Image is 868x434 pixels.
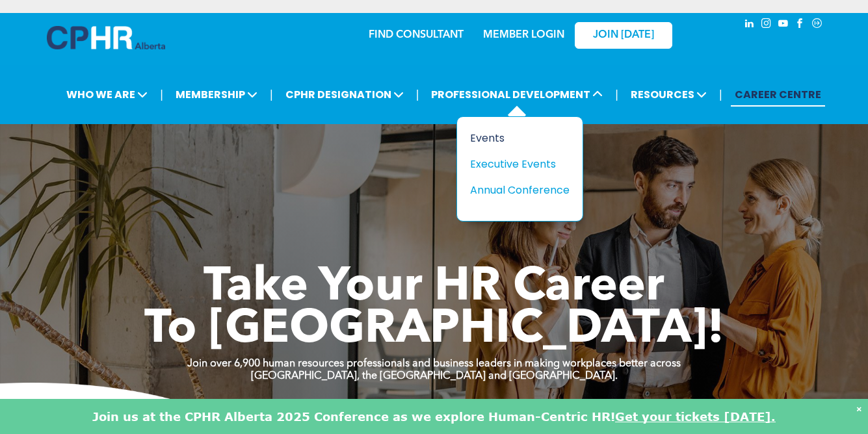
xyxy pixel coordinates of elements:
span: RESOURCES [627,83,711,107]
li: | [615,81,618,108]
span: JOIN [DATE] [593,29,654,42]
span: MEMBERSHIP [172,83,261,107]
span: PROFESSIONAL DEVELOPMENT [427,83,607,107]
a: Social network [810,16,824,34]
a: Get your tickets [DATE]. [615,409,776,424]
div: Executive Events [470,156,560,172]
a: Events [470,130,570,146]
span: Take Your HR Career [204,264,664,311]
li: | [270,81,273,108]
li: | [719,81,722,108]
font: Join us at the CPHR Alberta 2025 Conference as we explore Human-Centric HR! [92,409,615,424]
a: CAREER CENTRE [731,83,825,107]
div: Annual Conference [470,182,560,198]
strong: Join over 6,900 human resources professionals and business leaders in making workplaces better ac... [187,359,681,369]
a: instagram [759,16,774,34]
a: youtube [776,16,791,34]
li: | [160,81,163,108]
a: Executive Events [470,156,570,172]
img: A blue and white logo for cp alberta [47,26,165,49]
div: Dismiss notification [856,402,861,415]
a: facebook [793,16,808,34]
strong: [GEOGRAPHIC_DATA], the [GEOGRAPHIC_DATA] and [GEOGRAPHIC_DATA]. [251,371,618,381]
a: Annual Conference [470,182,570,198]
div: Events [470,130,560,146]
a: linkedin [743,16,757,34]
li: | [416,81,419,108]
a: MEMBER LOGIN [483,30,564,40]
span: To [GEOGRAPHIC_DATA]! [144,307,724,353]
span: CPHR DESIGNATION [282,83,408,107]
a: JOIN [DATE] [575,22,672,49]
span: WHO WE ARE [62,83,151,107]
a: FIND CONSULTANT [369,30,464,40]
